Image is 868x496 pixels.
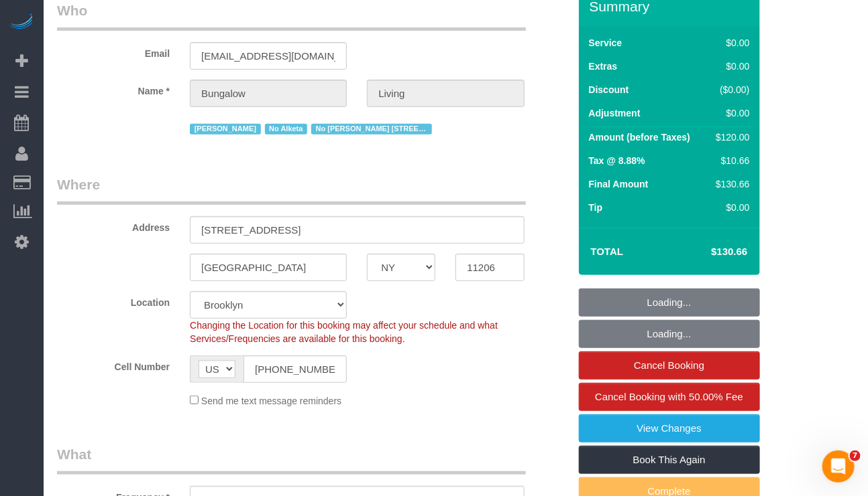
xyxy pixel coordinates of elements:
div: $0.00 [710,201,749,214]
a: Book This Again [579,446,760,474]
div: $120.00 [710,131,749,144]
span: Changing the Location for this booking may affect your schedule and what Services/Frequencies are... [190,320,498,344]
label: Amount (before Taxes) [589,131,690,144]
label: Location [47,291,180,309]
input: City [190,254,347,281]
label: Tax @ 8.88% [589,154,645,167]
a: View Changes [579,414,760,442]
span: [PERSON_NAME] [190,124,260,135]
a: Cancel Booking with 50.00% Fee [579,383,760,411]
input: Cell Number [243,355,347,383]
legend: Where [57,175,526,205]
span: Send me text message reminders [201,396,341,406]
input: Email [190,42,347,70]
label: Final Amount [589,177,649,191]
label: Extras [589,60,618,73]
label: Service [589,36,622,50]
label: Cell Number [47,355,180,374]
legend: What [57,444,526,475]
input: First Name [190,80,347,107]
img: Automaid Logo [8,13,35,32]
h4: $130.66 [671,246,747,258]
span: 7 [850,450,861,461]
span: Cancel Booking with 50.00% Fee [595,391,743,402]
label: Email [47,42,180,60]
div: $10.66 [710,154,749,167]
div: $130.66 [710,177,749,191]
div: $0.00 [710,60,749,73]
label: Adjustment [589,106,641,120]
input: Last Name [367,80,524,107]
div: $0.00 [710,36,749,50]
label: Name * [47,80,180,98]
label: Address [47,216,180,234]
span: No [PERSON_NAME] [STREET_ADDRESS] [311,124,432,135]
iframe: Intercom live chat [822,450,855,483]
a: Cancel Booking [579,351,760,380]
div: ($0.00) [710,83,749,96]
label: Discount [589,83,629,96]
label: Tip [589,201,603,214]
div: $0.00 [710,106,749,120]
input: Zip Code [455,254,524,281]
legend: Who [57,1,526,31]
span: No Alketa [265,124,308,135]
strong: Total [591,246,624,257]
